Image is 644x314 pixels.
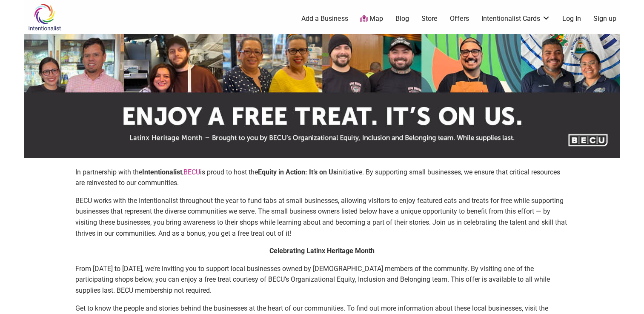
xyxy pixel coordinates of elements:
a: Blog [395,14,409,23]
img: Intentionalist [24,3,65,31]
img: sponsor logo [24,34,620,158]
p: In partnership with the , is proud to host the initiative. By supporting small businesses, we ens... [75,167,569,188]
strong: Celebrating Latinx Heritage Month [269,247,375,255]
strong: Equity in Action: It’s on Us [258,168,337,176]
strong: Intentionalist [142,168,182,176]
p: From [DATE] to [DATE], we’re inviting you to support local businesses owned by [DEMOGRAPHIC_DATA]... [75,263,569,296]
a: Sign up [593,14,616,23]
p: BECU works with the Intentionalist throughout the year to fund tabs at small businesses, allowing... [75,195,569,239]
a: Offers [450,14,469,23]
a: Intentionalist Cards [481,14,550,23]
a: Log In [562,14,581,23]
a: Add a Business [301,14,348,23]
a: Map [360,14,383,24]
a: BECU [183,168,200,176]
a: Store [421,14,438,23]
